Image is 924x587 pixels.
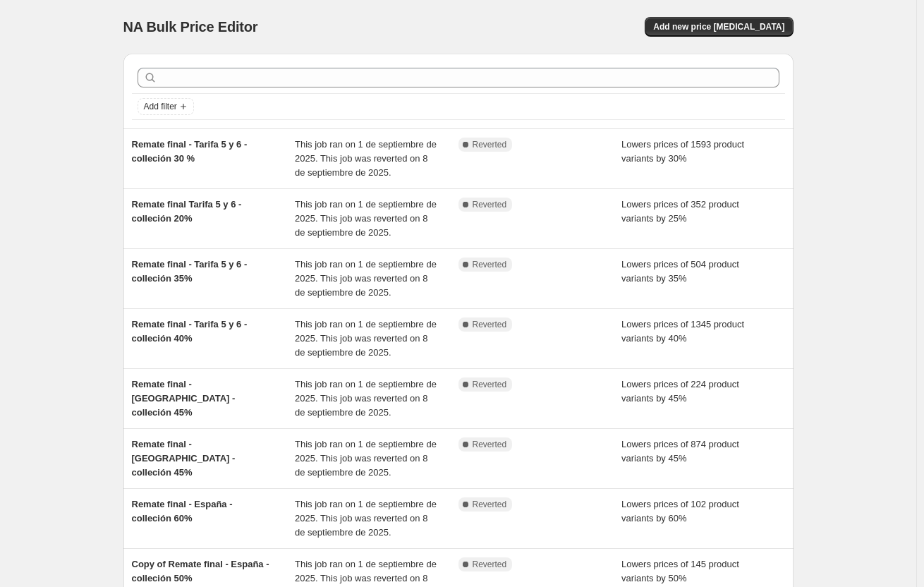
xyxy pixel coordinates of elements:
[295,139,437,178] span: This job ran on 1 de septiembre de 2025. This job was reverted on 8 de septiembre de 2025.
[295,379,437,418] span: This job ran on 1 de septiembre de 2025. This job was reverted on 8 de septiembre de 2025.
[473,139,507,150] span: Reverted
[473,439,507,450] span: Reverted
[621,259,739,284] span: Lowers prices of 504 product variants by 35%
[621,559,739,583] span: Lowers prices of 145 product variants by 50%
[473,499,507,510] span: Reverted
[132,499,233,524] span: Remate final - España - colleción 60%
[132,199,242,224] span: Remate final Tarifa 5 y 6 - colleción 20%
[132,139,248,164] span: Remate final - Tarifa 5 y 6 - colleción 30 %
[473,559,507,570] span: Reverted
[621,439,739,464] span: Lowers prices of 874 product variants by 45%
[132,559,269,583] span: Copy of Remate final - España - colleción 50%
[132,259,248,284] span: Remate final - Tarifa 5 y 6 - colleción 35%
[132,319,248,344] span: Remate final - Tarifa 5 y 6 - colleción 40%
[473,319,507,330] span: Reverted
[473,259,507,270] span: Reverted
[123,19,258,35] span: NA Bulk Price Editor
[295,199,437,238] span: This job ran on 1 de septiembre de 2025. This job was reverted on 8 de septiembre de 2025.
[132,379,236,418] span: Remate final - [GEOGRAPHIC_DATA] - colleción 45%
[132,439,236,478] span: Remate final - [GEOGRAPHIC_DATA] - colleción 45%
[295,319,437,358] span: This job ran on 1 de septiembre de 2025. This job was reverted on 8 de septiembre de 2025.
[144,101,177,112] span: Add filter
[621,379,739,404] span: Lowers prices of 224 product variants by 45%
[621,319,744,344] span: Lowers prices of 1345 product variants by 40%
[473,379,507,390] span: Reverted
[138,98,194,115] button: Add filter
[621,139,744,164] span: Lowers prices of 1593 product variants by 30%
[621,499,739,524] span: Lowers prices of 102 product variants by 60%
[653,21,784,32] span: Add new price [MEDICAL_DATA]
[473,199,507,210] span: Reverted
[295,499,437,538] span: This job ran on 1 de septiembre de 2025. This job was reverted on 8 de septiembre de 2025.
[295,259,437,298] span: This job ran on 1 de septiembre de 2025. This job was reverted on 8 de septiembre de 2025.
[621,199,739,224] span: Lowers prices of 352 product variants by 25%
[295,439,437,478] span: This job ran on 1 de septiembre de 2025. This job was reverted on 8 de septiembre de 2025.
[645,17,793,37] button: Add new price [MEDICAL_DATA]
